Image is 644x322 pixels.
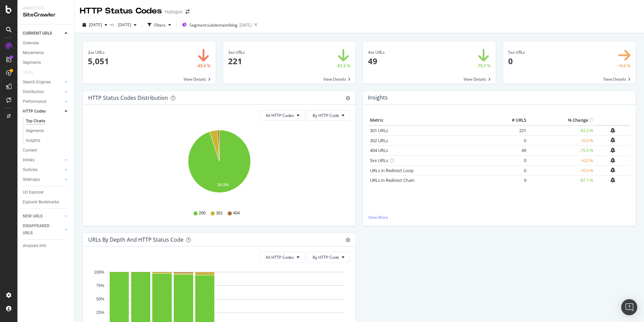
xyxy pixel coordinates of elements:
[96,297,104,301] text: 50%
[233,210,240,216] span: 404
[260,252,305,263] button: All HTTP Codes
[345,96,350,100] div: gear
[23,108,46,115] div: HTTP Codes
[610,137,615,143] div: bell-plus
[26,137,40,144] div: Insights
[26,127,69,134] a: Segments
[26,127,44,134] div: Segments
[501,135,528,146] td: 0
[23,223,63,237] a: DISAPPEARED URLS
[23,176,63,183] a: Sitemaps
[23,11,69,19] div: SiteCrawler
[23,199,59,206] div: Explorer Bookmarks
[23,108,63,115] a: HTTP Codes
[610,167,615,173] div: bell-plus
[23,166,63,173] a: Outlinks
[23,223,57,237] div: DISAPPEARED URLS
[23,213,43,220] div: NEW URLS
[528,125,595,136] td: -82.3 %
[307,110,350,121] button: By HTTP Code
[370,127,388,133] a: 301 URLs
[23,30,52,37] div: CURRENT URLS
[610,148,615,153] div: bell-plus
[88,94,168,101] div: HTTP Status Codes Distribution
[23,189,69,196] a: Url Explorer
[154,22,166,28] div: Filters
[23,242,69,249] a: Analysis Info
[239,22,252,28] div: [DATE]
[23,59,41,66] div: Segments
[528,175,595,186] td: -87.7 %
[368,214,630,220] a: View More
[26,118,69,125] a: Top Charts
[266,113,294,118] span: All HTTP Codes
[266,254,294,260] span: All HTTP Codes
[528,165,595,175] td: +0.0 %
[23,242,46,249] div: Analysis Info
[528,156,595,166] td: +0.0 %
[307,252,350,263] button: By HTTP Code
[216,210,223,216] span: 301
[94,270,104,275] text: 100%
[217,183,229,187] text: 94.9%
[370,137,388,144] a: 302 URLs
[23,157,35,164] div: Inlinks
[110,22,115,27] span: vs
[96,311,104,315] text: 25%
[179,19,252,30] button: Segment:subdomain/blog[DATE]
[23,98,63,105] a: Performance
[23,49,69,56] a: Movements
[313,113,339,118] span: By HTTP Code
[368,93,388,102] h4: Insights
[89,22,102,28] span: 2025 Oct. 7th
[23,98,46,105] div: Performance
[23,189,44,196] div: Url Explorer
[501,165,528,175] td: 0
[26,118,45,125] div: Top Charts
[501,175,528,186] td: 9
[345,238,350,242] div: gear
[88,236,183,243] div: URLs by Depth and HTTP Status Code
[23,40,69,47] a: Overview
[23,79,63,86] a: Search Engines
[610,177,615,183] div: bell-plus
[23,166,38,173] div: Outlinks
[23,69,40,76] a: Visits
[370,167,414,173] a: URLs in Redirect Loop
[23,30,63,37] a: CURRENT URLS
[23,88,44,95] div: Distribution
[313,254,339,260] span: By HTTP Code
[528,115,595,125] th: % Change
[165,8,183,15] div: Hubspot
[23,49,44,56] div: Movements
[88,126,350,204] svg: A chart.
[23,79,51,86] div: Search Engines
[528,146,595,156] td: -75.5 %
[528,135,595,146] td: +0.0 %
[23,147,37,154] div: Content
[501,125,528,136] td: 221
[23,88,63,95] a: Distribution
[260,110,305,121] button: All HTTP Codes
[610,158,615,163] div: bell-plus
[23,5,69,11] div: Analytics
[23,147,69,154] a: Content
[23,213,63,220] a: NEW URLS
[23,157,63,164] a: Inlinks
[370,177,415,183] a: URLs in Redirect Chain
[23,40,39,47] div: Overview
[501,156,528,166] td: 0
[145,19,174,30] button: Filters
[96,283,104,288] text: 75%
[26,137,69,144] a: Insights
[199,210,206,216] span: 200
[368,115,501,125] th: Metric
[23,59,69,66] a: Segments
[185,9,190,14] div: arrow-right-arrow-left
[190,22,237,28] span: Segment: subdomain/blog
[23,176,40,183] div: Sitemaps
[501,146,528,156] td: 49
[80,5,162,17] div: HTTP Status Codes
[23,199,69,206] a: Explorer Bookmarks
